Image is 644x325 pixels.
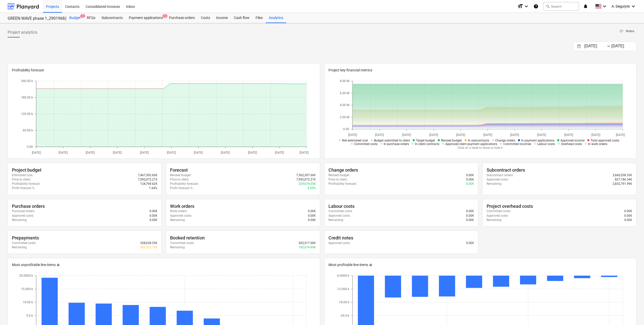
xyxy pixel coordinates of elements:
[337,274,349,277] tspan: -6.0000 k
[487,167,632,173] div: Subcontract orders
[617,27,636,35] button: Notes
[98,13,126,23] a: Subcontracts
[23,129,33,132] tspan: 60.00 k
[12,186,35,190] p: Profit forecast % :
[21,79,33,83] tspan: 240.00 k
[167,151,176,154] tspan: [DATE]
[537,142,555,146] span: Labour costs
[296,177,316,182] p: 7,592,072.21€
[150,218,157,222] p: 0.00€
[299,245,316,250] p: 192,674.99€
[138,173,157,177] p: 7,467,302.60€
[375,133,384,136] tspan: [DATE]
[194,151,203,154] tspan: [DATE]
[12,235,157,241] div: Prepayments
[140,241,157,245] p: 328,628.35€
[560,139,585,142] span: Approved income
[12,218,27,222] p: Remaining :
[374,139,410,142] span: Budget submitted to client
[308,214,316,218] p: 0.00€
[253,13,266,23] div: Files
[624,209,632,213] p: 0.00€
[21,96,33,99] tspan: 180.00 k
[12,214,34,218] p: Approved costs :
[12,177,31,182] p: Price to client :
[8,16,60,21] div: GREEN WAVE phase 1_2901968/2901969/2901972
[415,142,439,146] span: In client contracts
[126,13,166,23] div: Payment applications
[138,177,157,182] p: 7,592,072.21€
[80,14,85,18] span: 1
[170,186,193,190] p: Profit forecast % :
[328,262,632,268] div: Most profitable line-items
[338,300,349,304] tspan: -18.00 k
[328,214,350,218] p: Approved costs :
[23,300,33,304] tspan: 10.00 k
[170,173,192,177] p: Revised budget :
[213,13,231,23] a: Income
[231,13,253,23] div: Cash flow
[140,245,157,250] p: 301,322.72€
[328,68,632,73] p: Project key financial metrics
[32,151,40,154] tspan: [DATE]
[487,214,509,218] p: Approved costs :
[248,151,257,154] tspan: [DATE]
[615,177,632,182] p: 827,746.34€
[583,3,588,9] i: notifications
[619,301,644,325] iframe: Chat Widget
[150,209,157,213] p: 0.00€
[441,139,462,142] span: Revised budget
[466,214,474,218] p: 0.00€
[583,43,609,50] input: Start Date
[56,263,60,267] span: help
[170,214,192,218] p: Approved costs :
[198,13,213,23] a: Costs
[66,13,84,23] div: Budget
[533,3,538,9] i: Knowledge base
[84,13,98,23] div: RFQs
[162,14,168,18] span: 1
[368,263,372,267] span: help
[503,142,531,146] span: Committed incomes
[348,133,357,136] tspan: [DATE]
[468,139,489,142] span: In subcontracts
[588,142,607,146] span: In work orders
[429,133,438,136] tspan: [DATE]
[337,146,623,150] p: Click on a label to show or hide it
[624,214,632,218] p: 0.00€
[523,3,529,9] i: keyboard_arrow_down
[591,133,600,136] tspan: [DATE]
[170,177,189,182] p: Price to client :
[299,182,316,186] p: 229,674.55€
[113,151,122,154] tspan: [DATE]
[126,13,166,23] a: Payment applications1
[416,139,435,142] span: Target budget
[150,214,157,218] p: 0.00€
[544,2,579,11] button: Search
[86,151,95,154] tspan: [DATE]
[149,186,157,190] p: 1.64%
[487,218,502,222] p: Remaining :
[170,203,316,209] div: Work orders
[613,182,632,186] p: 2,832,791.99€
[340,91,349,95] tspan: 6.00 M
[402,133,411,136] tspan: [DATE]
[340,79,349,83] tspan: 8.00 M
[12,241,36,245] p: Committed costs :
[170,245,185,250] p: Remaining :
[466,173,474,177] p: 0.00€
[630,3,636,9] i: keyboard_arrow_down
[575,44,583,49] button: Interact with the calendar and add the check-in date for your trip.
[266,13,286,23] div: Analytics
[170,182,199,186] p: Profitability forecast :
[12,203,157,209] div: Purchase orders
[487,177,509,182] p: Approved costs :
[296,173,316,177] p: 7,362,397.66€
[308,209,316,213] p: 0.00€
[619,29,624,33] span: notes
[12,209,35,213] p: Purchase orders :
[607,45,610,48] div: -
[166,13,198,23] div: Purchase orders
[170,241,194,245] p: Committed costs :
